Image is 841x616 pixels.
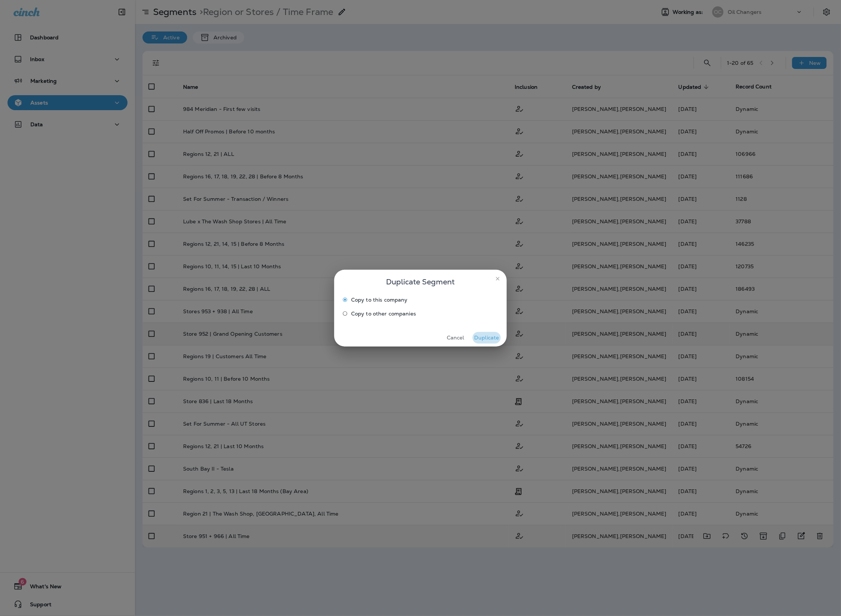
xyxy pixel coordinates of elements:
[386,276,455,288] span: Duplicate Segment
[473,332,501,344] button: Duplicate
[351,311,416,317] span: Copy to other companies
[442,332,470,344] button: Cancel
[492,273,504,285] button: close
[351,297,408,303] span: Copy to this company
